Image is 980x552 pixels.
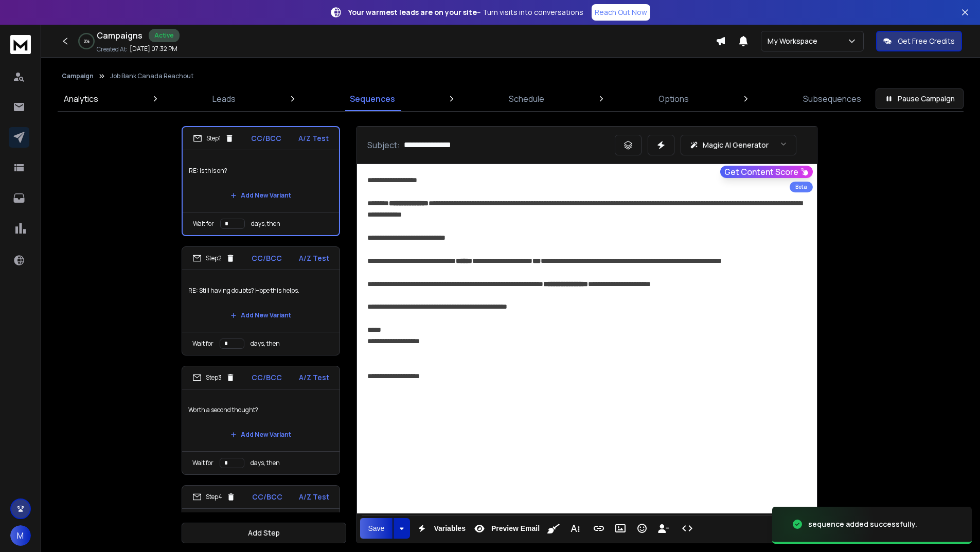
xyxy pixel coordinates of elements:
button: Insert Unsubscribe Link [654,518,673,539]
p: Reach Out Now [595,7,647,17]
p: Wait for [193,220,214,228]
p: Options [658,93,689,105]
p: Magic AI Generator [703,140,769,150]
p: Get Free Credits [898,36,955,46]
a: Reach Out Now [592,4,650,21]
button: Get Content Score [720,166,813,178]
p: Subject: [367,139,400,151]
p: Wait for [192,459,213,467]
button: Emoticons [632,518,652,539]
p: Sequences [350,93,395,105]
button: M [10,525,31,546]
p: Wait for [192,340,213,348]
button: Clean HTML [544,518,563,539]
a: Options [652,86,695,111]
button: Magic AI Generator [681,135,796,155]
p: Subsequences [803,93,861,105]
a: Schedule [503,86,550,111]
div: Beta [790,182,813,192]
a: Analytics [58,86,104,111]
p: A/Z Test [299,253,329,263]
span: Preview Email [489,524,542,533]
button: Campaign [62,72,94,80]
p: CC/BCC [252,253,282,263]
a: Sequences [344,86,401,111]
p: A/Z Test [299,372,329,383]
button: Add New Variant [222,305,299,326]
p: Leads [212,93,236,105]
li: Step1CC/BCCA/Z TestRE: is this on?Add New VariantWait fordays, then [182,126,340,236]
button: Code View [678,518,697,539]
p: My Workspace [768,36,822,46]
button: Add New Variant [222,424,299,445]
a: Leads [206,86,242,111]
button: Variables [412,518,468,539]
p: Schedule [509,93,544,105]
button: Get Free Credits [876,31,962,51]
p: 0 % [84,38,90,44]
div: Step 4 [192,492,236,502]
p: CC/BCC [252,492,282,502]
button: Save [360,518,393,539]
button: Preview Email [470,518,542,539]
p: days, then [251,340,280,348]
p: CC/BCC [251,133,281,144]
p: A/Z Test [299,492,329,502]
div: Step 2 [192,254,235,263]
button: Insert Image (Ctrl+P) [611,518,630,539]
img: logo [10,35,31,54]
button: Insert Link (Ctrl+K) [589,518,609,539]
button: Add New Variant [222,185,299,206]
div: Step 3 [192,373,235,382]
p: A/Z Test [298,133,329,144]
strong: Your warmest leads are on your site [348,7,477,17]
div: sequence added successfully. [808,519,917,529]
p: days, then [251,220,280,228]
p: RE: is this on? [189,156,333,185]
a: Subsequences [797,86,867,111]
button: More Text [565,518,585,539]
p: days, then [251,459,280,467]
div: Active [149,29,180,42]
li: Step3CC/BCCA/Z TestWorth a second thought?Add New VariantWait fordays, then [182,366,340,475]
p: [DATE] 07:32 PM [130,45,177,53]
p: Created At: [97,45,128,54]
li: Step2CC/BCCA/Z TestRE: Still having doubts? Hope this helps.Add New VariantWait fordays, then [182,246,340,355]
p: CC/BCC [252,372,282,383]
p: – Turn visits into conversations [348,7,583,17]
div: Step 1 [193,134,234,143]
p: Worth a second thought? [188,396,333,424]
button: Pause Campaign [876,88,964,109]
p: Analytics [64,93,98,105]
p: Job Bank Canada Reachout [110,72,193,80]
span: Variables [432,524,468,533]
button: Add Step [182,523,346,543]
p: RE: Still having doubts? Hope this helps. [188,276,333,305]
h1: Campaigns [97,29,142,42]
